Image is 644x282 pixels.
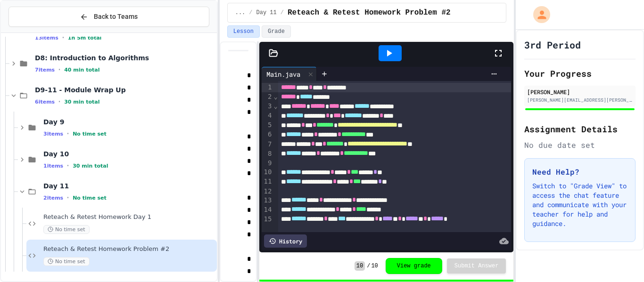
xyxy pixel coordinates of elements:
[262,177,273,186] div: 11
[281,9,284,16] span: /
[262,168,273,177] div: 10
[262,25,291,38] button: Grade
[447,258,506,274] button: Submit Answer
[262,215,273,234] div: 15
[454,262,499,270] span: Submit Answer
[43,257,90,266] span: No time set
[8,7,209,27] button: Back to Teams
[524,139,636,151] div: No due date set
[262,92,273,102] div: 2
[35,86,215,94] span: D9-11 - Module Wrap Up
[262,187,273,196] div: 12
[386,258,442,274] button: View grade
[43,182,215,190] span: Day 11
[73,163,108,169] span: 30 min total
[35,54,215,62] span: D8: Introduction to Algorithms
[367,262,370,270] span: /
[262,140,273,149] div: 7
[523,4,553,25] div: My Account
[262,102,273,111] div: 3
[62,34,64,41] span: •
[43,195,63,201] span: 2 items
[262,205,273,215] div: 14
[58,66,60,73] span: •
[524,38,581,51] h1: 3rd Period
[262,149,273,159] div: 8
[524,67,636,80] h2: Your Progress
[43,163,63,169] span: 1 items
[35,67,55,73] span: 7 items
[43,118,215,126] span: Day 9
[58,98,60,105] span: •
[262,67,317,81] div: Main.java
[273,102,278,110] span: Fold line
[524,122,636,136] h2: Assignment Details
[527,88,633,96] div: [PERSON_NAME]
[68,35,102,41] span: 1h 5m total
[64,67,99,73] span: 40 min total
[288,7,451,18] span: Reteach & Retest Homework Problem #2
[227,25,260,38] button: Lesson
[262,83,273,92] div: 1
[532,166,627,177] h3: Need Help?
[371,262,378,270] span: 10
[262,121,273,130] div: 5
[43,131,63,137] span: 3 items
[67,162,69,169] span: •
[67,130,69,137] span: •
[73,131,107,137] span: No time set
[262,69,305,79] div: Main.java
[35,35,58,41] span: 13 items
[355,261,365,271] span: 10
[264,234,307,248] div: History
[43,245,215,253] span: Reteach & Retest Homework Problem #2
[262,159,273,168] div: 9
[532,181,627,228] p: Switch to "Grade View" to access the chat feature and communicate with your teacher for help and ...
[67,194,69,201] span: •
[262,196,273,205] div: 13
[64,99,99,105] span: 30 min total
[35,99,55,105] span: 6 items
[273,93,278,100] span: Fold line
[94,12,138,22] span: Back to Teams
[527,97,633,104] div: [PERSON_NAME][EMAIL_ADDRESS][PERSON_NAME][DOMAIN_NAME]
[43,225,90,234] span: No time set
[262,130,273,139] div: 6
[43,213,215,221] span: Reteach & Retest Homework Day 1
[249,9,252,16] span: /
[256,9,277,16] span: Day 11
[43,150,215,158] span: Day 10
[262,111,273,121] div: 4
[73,195,107,201] span: No time set
[235,9,246,16] span: ...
